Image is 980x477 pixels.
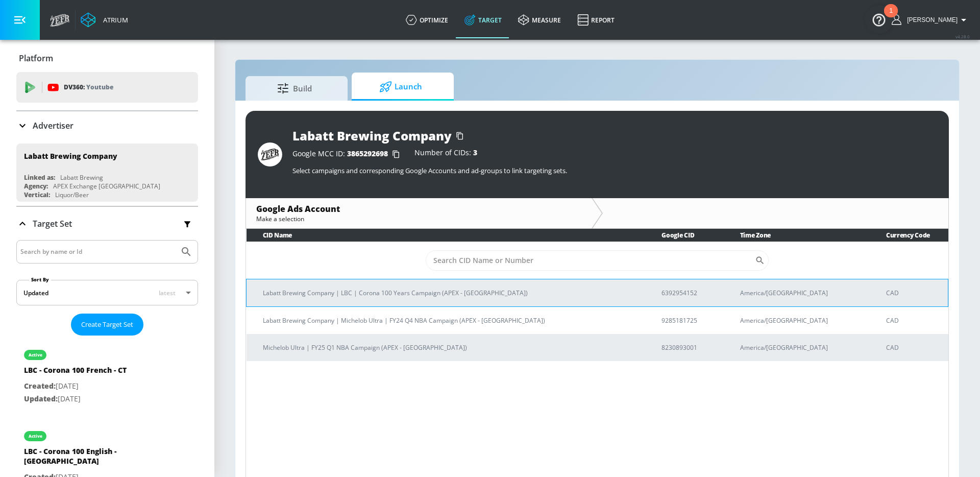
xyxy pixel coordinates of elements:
p: 8230893001 [661,342,715,353]
div: Make a selection [256,214,581,223]
span: Updated: [24,394,58,403]
div: Search CID Name or Number [426,250,769,271]
p: 6392954152 [661,288,715,298]
th: Time Zone [724,229,870,242]
p: Target Set [33,218,72,229]
div: Liquor/Beer [55,190,89,199]
div: 1 [889,11,893,24]
div: Number of CIDs: [414,149,477,159]
button: [PERSON_NAME] [892,14,970,26]
a: Target [456,2,510,38]
span: login as: anthony.rios@zefr.com [903,16,958,23]
p: [DATE] [24,393,127,406]
span: 3865292698 [347,149,388,158]
span: Created: [24,381,56,391]
div: activeLBC - Corona 100 French - CTCreated:[DATE]Updated:[DATE] [16,340,198,413]
div: Labatt Brewing CompanyLinked as:Labatt BrewingAgency:APEX Exchange [GEOGRAPHIC_DATA]Vertical:Liqu... [16,144,198,202]
p: America/[GEOGRAPHIC_DATA] [740,315,862,326]
p: 9285181725 [661,315,715,326]
span: Create Target Set [81,319,133,330]
span: Build [256,76,333,101]
div: Labatt Brewing Company [292,127,452,144]
div: Google Ads AccountMake a selection [246,198,592,228]
div: Linked as: [24,173,55,182]
button: Open Resource Center, 1 new notification [865,5,893,34]
button: Create Target Set [71,314,143,336]
p: CAD [886,342,940,353]
p: DV360: [64,82,113,93]
a: measure [510,2,569,38]
p: America/[GEOGRAPHIC_DATA] [740,342,862,353]
a: optimize [398,2,456,38]
input: Search by name or Id [20,245,175,258]
div: Vertical: [24,190,50,199]
div: Advertiser [16,111,198,140]
p: Michelob Ultra | FY25 Q1 NBA Campaign (APEX - [GEOGRAPHIC_DATA]) [263,342,638,353]
span: latest [159,289,176,297]
div: active [29,352,42,357]
span: v 4.28.0 [955,34,970,39]
span: 3 [473,148,477,157]
div: Platform [16,44,198,73]
p: Platform [19,53,53,64]
p: Labatt Brewing Company | LBC | Corona 100 Years Campaign (APEX - [GEOGRAPHIC_DATA]) [263,288,637,298]
th: CID Name [247,229,646,242]
div: active [29,434,42,439]
div: Atrium [99,15,128,25]
a: Atrium [81,12,128,28]
p: CAD [886,288,940,298]
div: Agency: [24,182,48,190]
div: LBC - Corona 100 English - [GEOGRAPHIC_DATA] [24,446,167,471]
div: APEX Exchange [GEOGRAPHIC_DATA] [53,182,160,190]
div: Updated [23,289,48,297]
p: Advertiser [33,120,73,131]
div: Target Set [16,207,198,241]
p: CAD [886,315,940,326]
div: Google MCC ID: [292,149,404,159]
th: Google CID [645,229,723,242]
div: Labatt Brewing Company [24,151,117,161]
div: LBC - Corona 100 French - CT [24,365,127,380]
input: Search CID Name or Number [426,250,755,271]
p: America/[GEOGRAPHIC_DATA] [740,288,862,298]
a: Report [569,2,623,38]
p: [DATE] [24,380,127,393]
p: Labatt Brewing Company | Michelob Ultra | FY24 Q4 NBA Campaign (APEX - [GEOGRAPHIC_DATA]) [263,315,638,326]
div: DV360: Youtube [16,72,198,103]
div: Labatt Brewing [60,173,103,182]
th: Currency Code [870,229,948,242]
div: Google Ads Account [256,203,581,214]
p: Select campaigns and corresponding Google Accounts and ad-groups to link targeting sets. [292,166,937,175]
label: Sort By [29,276,51,283]
span: Launch [362,75,439,99]
p: Youtube [86,82,113,92]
